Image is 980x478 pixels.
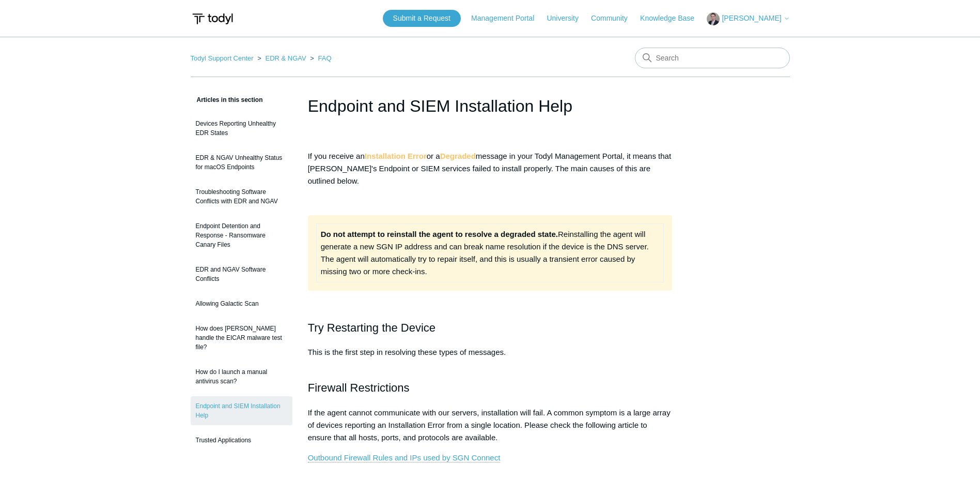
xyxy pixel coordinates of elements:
[707,12,789,25] button: [PERSON_NAME]
[383,10,461,27] a: Submit a Request
[308,407,673,444] p: If the agent cannot communicate with our servers, installation will fail. A common symptom is a l...
[308,319,673,337] h2: Try Restarting the Device
[316,224,664,282] td: Reinstalling the agent will generate a new SGN IP address and can break name resolution if the de...
[308,346,673,371] p: This is the first step in resolving these types of messages.
[191,148,292,177] a: EDR & NGAV Unhealthy Status for macOS Endpoints
[191,96,263,103] span: Articles in this section
[191,396,292,425] a: Endpoint and SIEM Installation Help
[191,216,292,255] a: Endpoint Detention and Response - Ransomware Canary Files
[308,379,673,397] h2: Firewall Restrictions
[191,294,292,313] a: Allowing Galactic Scan
[440,152,476,160] strong: Degraded
[308,453,501,462] a: Outbound Firewall Rules and IPs used by SGN Connect
[308,54,331,62] li: FAQ
[547,13,588,24] a: University
[191,182,292,211] a: Troubleshooting Software Conflicts with EDR and NGAV
[640,13,705,24] a: Knowledge Base
[191,319,292,357] a: How does [PERSON_NAME] handle the EICAR malware test file?
[191,362,292,391] a: How do I launch a manual antivirus scan?
[722,14,781,22] span: [PERSON_NAME]
[265,54,306,62] a: EDR & NGAV
[191,54,256,62] li: Todyl Support Center
[191,54,254,62] a: Todyl Support Center
[318,54,332,62] a: FAQ
[365,152,427,160] strong: Installation Error
[321,230,558,238] strong: Do not attempt to reinstall the agent to resolve a degraded state.
[191,260,292,289] a: EDR and NGAV Software Conflicts
[191,430,292,450] a: Trusted Applications
[635,48,790,68] input: Search
[255,54,308,62] li: EDR & NGAV
[191,114,292,143] a: Devices Reporting Unhealthy EDR States
[308,150,673,187] p: If you receive an or a message in your Todyl Management Portal, it means that [PERSON_NAME]'s End...
[191,9,235,28] img: Todyl Support Center Help Center home page
[591,13,638,24] a: Community
[471,13,545,24] a: Management Portal
[308,94,673,118] h1: Endpoint and SIEM Installation Help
